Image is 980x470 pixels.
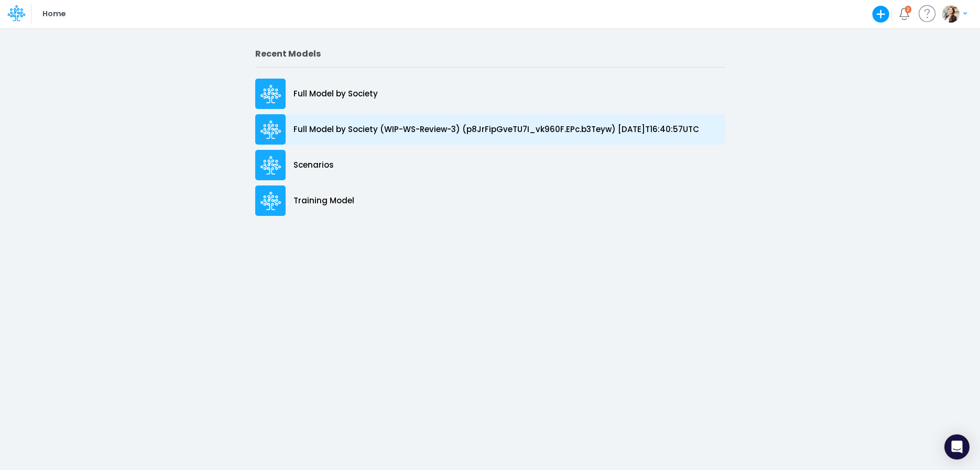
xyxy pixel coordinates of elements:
[255,112,725,147] a: Full Model by Society (WIP-WS-Review-3) (p8JrFipGveTU7I_vk960F.EPc.b3Teyw) [DATE]T16:40:57UTC
[255,76,725,112] a: Full Model by Society
[293,159,334,171] p: Scenarios
[293,195,354,207] p: Training Model
[293,88,378,100] p: Full Model by Society
[944,434,970,460] div: Open Intercom Messenger
[42,8,65,20] p: Home
[255,147,725,183] a: Scenarios
[255,183,725,218] a: Training Model
[907,7,909,12] div: 2 unread items
[293,124,699,136] p: Full Model by Society (WIP-WS-Review-3) (p8JrFipGveTU7I_vk960F.EPc.b3Teyw) [DATE]T16:40:57UTC
[898,8,910,20] a: Notifications
[255,49,725,59] h2: Recent Models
